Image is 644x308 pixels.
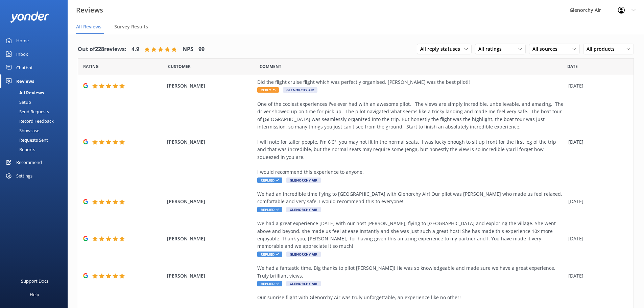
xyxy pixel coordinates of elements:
h4: 4.9 [132,45,139,54]
div: Record Feedback [4,116,54,126]
div: Home [16,34,29,47]
div: Did the flight cruise flight which was perfectly organised. [PERSON_NAME] was the best pilot!! [257,78,565,86]
span: Glenorchy Air [283,87,317,93]
span: Date [168,63,191,70]
span: Glenorchy Air [286,281,321,286]
span: All reply statuses [420,45,464,53]
div: Help [30,288,39,301]
span: [PERSON_NAME] [167,138,254,146]
span: All sources [532,45,562,53]
div: Chatbot [16,61,33,74]
div: Showcase [4,126,39,135]
span: Date [567,63,578,70]
div: Setup [4,97,31,107]
div: Send Requests [4,107,49,116]
div: We had a great experience [DATE] with our host [PERSON_NAME], flying to [GEOGRAPHIC_DATA] and exp... [257,220,565,250]
a: All Reviews [4,88,68,97]
div: [DATE] [568,138,625,146]
div: Reviews [16,74,34,88]
div: All Reviews [4,88,44,97]
div: Inbox [16,47,28,61]
span: Glenorchy Air [286,177,321,183]
span: All ratings [478,45,506,53]
a: Send Requests [4,107,68,116]
div: [DATE] [568,82,625,90]
span: [PERSON_NAME] [167,198,254,205]
div: Settings [16,169,32,183]
div: Reports [4,145,35,154]
span: [PERSON_NAME] [167,272,254,280]
div: [DATE] [568,272,625,280]
a: Showcase [4,126,68,135]
h3: Reviews [76,5,103,16]
div: Recommend [16,156,42,169]
span: Question [260,63,281,70]
span: Reply [257,87,279,93]
div: One of the coolest experiences I've ever had with an awesome pilot. The views are simply incredib... [257,100,565,176]
a: Requests Sent [4,135,68,145]
span: [PERSON_NAME] [167,235,254,242]
span: Glenorchy Air [286,207,321,212]
img: yonder-white-logo.png [10,11,49,23]
span: Glenorchy Air [286,252,321,257]
div: We had an incredible time flying to [GEOGRAPHIC_DATA] with Glenorchy Air! Our pilot was [PERSON_N... [257,190,565,206]
span: [PERSON_NAME] [167,82,254,90]
a: Record Feedback [4,116,68,126]
span: Replied [257,252,282,257]
span: All products [587,45,619,53]
h4: 99 [198,45,205,54]
div: We had a fantastic time. Big thanks to pilot [PERSON_NAME]! He was so knowledgeable and made sure... [257,264,565,280]
h4: NPS [183,45,193,54]
span: Replied [257,207,282,212]
span: Survey Results [114,23,148,30]
span: Date [83,63,99,70]
div: [DATE] [568,235,625,242]
span: Replied [257,281,282,286]
a: Setup [4,97,68,107]
div: Requests Sent [4,135,48,145]
div: [DATE] [568,198,625,205]
h4: Out of 228 reviews: [78,45,126,54]
span: Replied [257,177,282,183]
div: Support Docs [21,274,48,288]
a: Reports [4,145,68,154]
span: All Reviews [76,23,101,30]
